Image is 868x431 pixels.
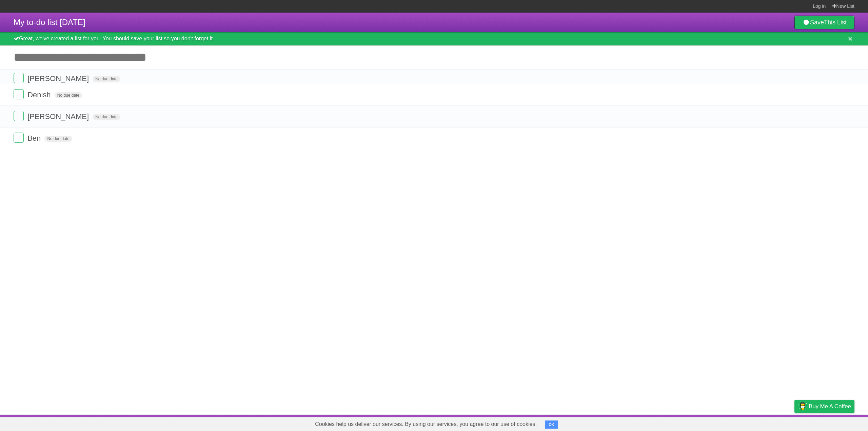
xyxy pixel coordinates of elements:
[14,73,24,83] label: Done
[809,400,851,412] span: Buy me a coffee
[93,114,120,120] span: No due date
[763,416,777,429] a: Terms
[704,416,718,429] a: About
[14,89,24,99] label: Done
[794,400,854,413] a: Buy me a coffee
[786,416,803,429] a: Privacy
[93,76,120,82] span: No due date
[727,416,754,429] a: Developers
[824,19,847,26] b: This List
[44,136,72,142] span: No due date
[14,18,85,27] span: My to-do list [DATE]
[27,134,42,142] span: Ben
[27,74,91,83] span: [PERSON_NAME]
[812,416,854,429] a: Suggest a feature
[308,417,544,431] span: Cookies help us deliver our services. By using our services, you agree to our use of cookies.
[794,16,854,29] a: SaveThis List
[27,112,91,121] span: [PERSON_NAME]
[27,91,52,99] span: Denish
[14,111,24,121] label: Done
[545,420,558,429] button: OK
[55,92,82,98] span: No due date
[14,133,24,143] label: Done
[798,400,807,412] img: Buy me a coffee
